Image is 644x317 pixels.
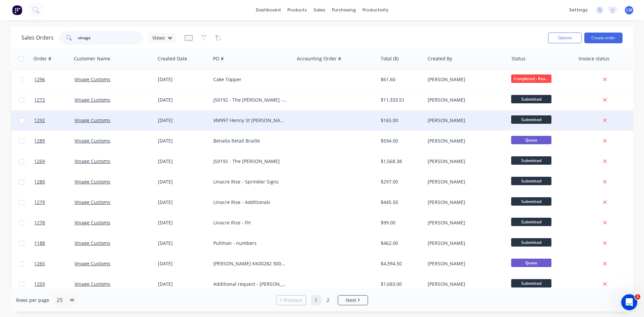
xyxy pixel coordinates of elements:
[511,259,551,267] span: Quote
[213,199,288,206] div: Linacre Rise - Additionals
[158,260,208,267] div: [DATE]
[213,138,288,144] div: Benalla Retail Braille
[428,260,502,267] div: [PERSON_NAME]
[428,138,502,144] div: [PERSON_NAME]
[158,178,208,185] div: [DATE]
[579,55,609,62] div: Invoice status
[311,295,321,305] a: Page 1 is your current page
[34,90,74,110] a: 1272
[74,158,110,164] a: Vinage Customs
[34,240,45,247] span: 1188
[74,281,110,287] a: Vinage Customs
[213,158,288,165] div: JS0192 - The [PERSON_NAME]
[428,117,502,124] div: [PERSON_NAME]
[428,55,452,62] div: Created By
[428,219,502,226] div: [PERSON_NAME]
[548,33,582,43] button: Options
[34,199,45,206] span: 1279
[635,294,640,300] span: 1
[34,233,74,253] a: 1188
[428,97,502,103] div: [PERSON_NAME]
[511,74,551,83] span: Completed - Rea...
[511,238,551,247] span: Submitted
[34,178,45,185] span: 1280
[428,76,502,83] div: [PERSON_NAME]
[158,219,208,226] div: [DATE]
[511,156,551,165] span: Submitted
[74,178,110,185] a: Vinage Customs
[12,5,22,15] img: Factory
[381,260,420,267] div: $4,394.50
[323,295,333,305] a: Page 2
[428,199,502,206] div: [PERSON_NAME]
[158,117,208,124] div: [DATE]
[338,297,368,304] a: Next page
[381,281,420,287] div: $1,683.00
[213,97,288,103] div: JS0192 - The [PERSON_NAME] - FRV
[158,158,208,165] div: [DATE]
[381,138,420,144] div: $594.00
[34,110,74,130] a: 1292
[74,138,110,144] a: Vinage Customs
[253,5,284,15] a: dashboard
[297,55,341,62] div: Accounting Order #
[511,177,551,185] span: Submitted
[34,213,74,233] a: 1278
[346,297,356,304] span: Next
[511,197,551,206] span: Submitted
[34,69,74,90] a: 1296
[381,219,420,226] div: $99.00
[381,240,420,247] div: $462.00
[158,281,208,287] div: [DATE]
[213,281,288,287] div: Additional request - [PERSON_NAME] Rise
[152,34,165,41] span: Views
[34,254,74,274] a: 1265
[566,5,591,15] div: settings
[74,117,110,123] a: Vinage Customs
[158,97,208,103] div: [DATE]
[213,240,288,247] div: Pullman - numbers
[283,297,303,304] span: Previous
[34,172,74,192] a: 1280
[34,117,45,124] span: 1292
[621,294,637,310] iframe: Intercom live chat
[511,136,551,144] span: Quote
[310,5,329,15] div: sales
[213,117,288,124] div: VM997 Henny St [PERSON_NAME]
[213,178,288,185] div: Linacre Rise - Sprinkler Signs
[381,117,420,124] div: $165.00
[276,297,306,304] a: Previous page
[16,297,49,304] span: Rows per page
[381,199,420,206] div: $445.50
[381,55,398,62] div: Total ($)
[428,178,502,185] div: [PERSON_NAME]
[78,31,143,45] input: Search...
[428,281,502,287] div: [PERSON_NAME]
[34,55,51,62] div: Order #
[34,76,45,83] span: 1296
[512,55,526,62] div: Status
[381,97,420,103] div: $11,333.51
[74,76,110,83] a: Vinage Customs
[74,97,110,103] a: Vinage Customs
[428,158,502,165] div: [PERSON_NAME]
[34,158,45,165] span: 1269
[511,115,551,124] span: Submitted
[158,199,208,206] div: [DATE]
[381,178,420,185] div: $297.00
[329,5,359,15] div: purchasing
[584,33,623,43] button: Create order
[34,192,74,212] a: 1279
[34,260,45,267] span: 1265
[284,5,310,15] div: products
[74,240,110,246] a: Vinage Customs
[511,95,551,103] span: Submitted
[428,240,502,247] div: [PERSON_NAME]
[34,151,74,171] a: 1269
[213,219,288,226] div: Linacre Rise - FH
[381,158,420,165] div: $1,568.38
[74,199,110,205] a: Vinage Customs
[213,260,288,267] div: [PERSON_NAME] KK00282 3000mm Panel
[34,131,74,151] a: 1289
[158,138,208,144] div: [DATE]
